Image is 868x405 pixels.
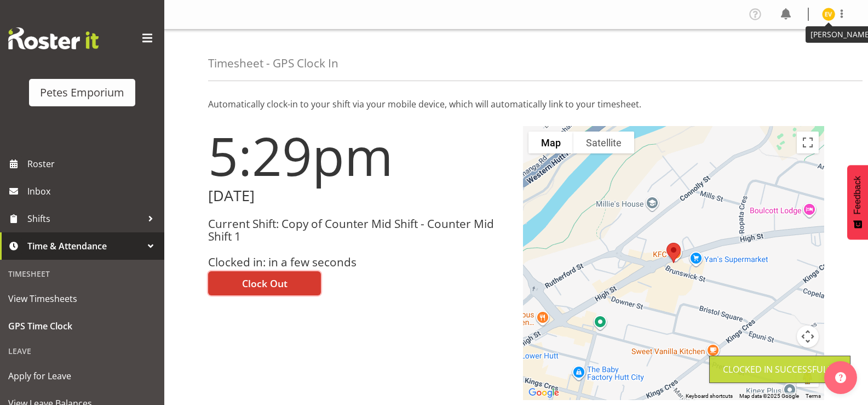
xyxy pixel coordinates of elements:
div: Leave [3,340,162,362]
span: Feedback [853,176,863,214]
button: Show street map [528,132,573,153]
button: Toggle fullscreen view [797,132,819,153]
h1: 5:29pm [208,126,510,185]
span: Map data ©2025 Google [739,393,799,399]
button: Show satellite imagery [573,132,634,153]
span: Apply for Leave [8,368,156,384]
img: help-xxl-2.png [835,372,846,383]
button: Map camera controls [797,326,819,347]
span: Time & Attendance [27,238,142,254]
p: Automatically clock-in to your shift via your mobile device, which will automatically link to you... [208,98,824,111]
a: GPS Time Clock [3,312,162,340]
img: Rosterit website logo [8,27,99,49]
a: View Timesheets [3,285,162,312]
a: Open this area in Google Maps (opens a new window) [526,386,562,400]
button: Feedback - Show survey [847,165,868,239]
span: View Timesheets [8,290,156,307]
h3: Clocked in: in a few seconds [208,256,510,269]
button: Clock Out [208,271,321,295]
div: Petes Emporium [40,84,124,101]
span: GPS Time Clock [8,318,156,334]
img: eva-vailini10223.jpg [822,8,835,21]
div: Clocked in Successfully [723,363,837,376]
span: Roster [27,156,159,172]
span: Inbox [27,183,159,199]
span: Clock Out [242,276,288,290]
button: Keyboard shortcuts [686,392,733,400]
h4: Timesheet - GPS Clock In [208,57,338,70]
div: Timesheet [3,263,162,285]
img: Google [526,386,562,400]
a: Terms (opens in new tab) [806,393,821,399]
h3: Current Shift: Copy of Counter Mid Shift - Counter Mid Shift 1 [208,218,510,243]
h2: [DATE] [208,187,510,204]
a: Apply for Leave [3,362,162,390]
span: Shifts [27,210,142,227]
